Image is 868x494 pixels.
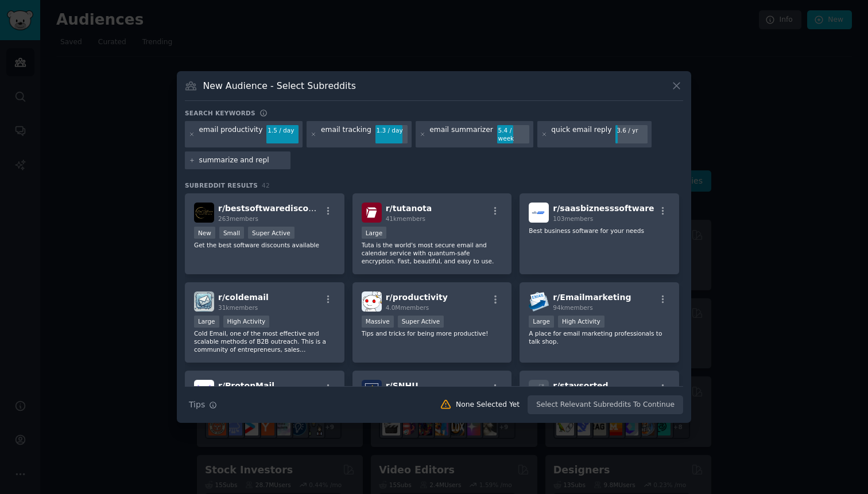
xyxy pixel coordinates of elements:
span: Tips [189,399,205,411]
div: High Activity [558,316,604,328]
span: r/ productivity [386,293,448,302]
img: saasbiznesssoftware [529,203,549,223]
p: Best business software for your needs [529,227,670,235]
div: None Selected Yet [456,400,520,410]
div: Large [362,227,387,239]
span: 263 members [218,215,258,222]
div: Super Active [248,227,294,239]
span: 103 members [553,215,593,222]
span: r/ ProtonMail [218,381,274,390]
h3: New Audience - Select Subreddits [203,80,356,92]
button: Tips [185,395,221,415]
span: Subreddit Results [185,181,258,189]
p: Cold Email, one of the most effective and scalable methods of B2B outreach. This is a community o... [194,329,335,353]
div: Large [194,316,219,328]
span: r/ staysorted [553,381,608,390]
span: 94k members [553,304,592,311]
p: A place for email marketing professionals to talk shop. [529,329,670,345]
h3: Search keywords [185,109,255,117]
div: Large [529,316,554,328]
div: Massive [362,316,394,328]
div: Small [219,227,244,239]
span: 31k members [218,304,258,311]
div: 3.6 / yr [615,125,648,135]
p: Get the best software discounts available [194,241,335,249]
input: New Keyword [199,155,286,166]
span: r/ Emailmarketing [553,293,631,302]
div: New [194,227,215,239]
img: tutanota [362,203,382,223]
img: productivity [362,291,382,312]
div: email summarizer [429,125,493,143]
span: r/ tutanota [386,204,432,213]
div: 1.5 / day [266,125,299,135]
span: 42 [262,182,270,189]
img: ProtonMail [194,380,214,400]
div: 1.3 / day [375,125,408,135]
span: r/ SNHU [386,381,418,390]
span: r/ bestsoftwarediscounts [218,204,328,213]
img: Emailmarketing [529,291,549,312]
img: SNHU [362,380,382,400]
img: bestsoftwarediscounts [194,203,214,223]
span: 41k members [386,215,425,222]
p: Tips and tricks for being more productive! [362,329,503,337]
div: Super Active [398,316,444,328]
span: r/ saasbiznesssoftware [553,204,654,213]
div: High Activity [223,316,270,328]
span: 4.0M members [386,304,429,311]
div: quick email reply [551,125,611,143]
div: email productivity [199,125,263,143]
span: r/ coldemail [218,293,269,302]
div: 5.4 / week [497,125,529,143]
img: coldemail [194,291,214,312]
div: email tracking [321,125,371,143]
p: Tuta is the world's most secure email and calendar service with quantum-safe encryption. Fast, be... [362,241,503,265]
